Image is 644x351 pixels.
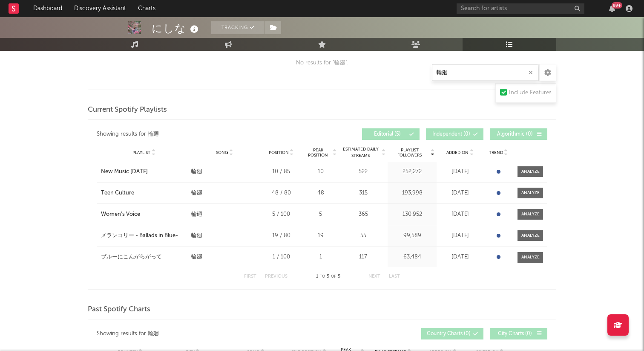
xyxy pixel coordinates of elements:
a: 輪廻 [191,189,258,197]
span: Added On [446,150,469,155]
span: City Charts ( 0 ) [495,331,535,336]
div: 1 / 100 [262,253,300,261]
a: Women's Voice [101,210,187,219]
div: 522 [341,168,385,176]
span: Peak Position [305,148,331,158]
button: First [244,274,256,279]
a: 輪廻 [191,168,258,176]
span: Song [216,150,228,155]
div: 19 [305,232,336,240]
span: Estimated Daily Streams [341,146,380,159]
a: 輪廻 [191,232,258,240]
button: Country Charts(0) [421,328,483,339]
span: to [320,275,325,278]
span: Trend [489,150,503,155]
a: Teen Culture [101,189,187,197]
div: 5 [305,210,336,219]
span: Past Spotify Charts [88,305,150,315]
span: Country Charts ( 0 ) [427,331,471,336]
div: 117 [341,253,385,261]
a: ブルーにこんがらがって [101,253,187,261]
span: Playlist [132,150,150,155]
button: Next [368,274,380,279]
div: [DATE] [439,168,481,176]
div: 315 [341,189,385,197]
a: メランコリー - Ballads in Blue- [101,232,187,240]
div: 193,998 [390,189,434,197]
div: Showing results for [97,328,322,339]
div: 1 [305,253,336,261]
span: Algorithmic ( 0 ) [495,132,535,137]
button: 99+ [609,5,615,12]
button: City Charts(0) [490,328,547,339]
div: 輪廻 [191,210,202,219]
div: 48 / 80 [262,189,300,197]
div: 10 [305,168,336,176]
div: 10 / 85 [262,168,300,176]
div: 19 / 80 [262,232,300,240]
span: Playlist Followers [390,148,429,158]
div: 5 / 100 [262,210,300,219]
div: 99,589 [390,232,434,240]
button: Last [389,274,400,279]
div: ブルーにこんがらがって [101,253,162,261]
div: にしな [152,21,201,35]
div: New Music [DATE] [101,168,148,176]
div: メランコリー - Ballads in Blue- [101,232,178,240]
div: 55 [341,232,385,240]
div: 輪廻 [148,129,159,139]
span: of [331,275,336,278]
div: 365 [341,210,385,219]
div: 48 [305,189,336,197]
div: 130,952 [390,210,434,219]
div: No results for " 輪廻 ". [97,41,547,85]
span: Editorial ( 5 ) [368,132,407,137]
div: [DATE] [439,232,481,240]
input: Search for artists [457,3,584,14]
div: 輪廻 [191,232,202,240]
span: Independent ( 0 ) [431,132,471,137]
div: 輪廻 [191,253,202,261]
div: Showing results for [97,128,322,140]
div: 63,484 [390,253,434,261]
button: Previous [265,274,287,279]
div: 輪廻 [148,329,159,339]
button: Tracking [211,21,264,34]
div: [DATE] [439,253,481,261]
div: [DATE] [439,189,481,197]
span: Current Spotify Playlists [88,105,167,115]
button: Independent(0) [426,128,483,140]
div: 252,272 [390,168,434,176]
div: 輪廻 [191,189,202,197]
span: Position [269,150,289,155]
div: Teen Culture [101,189,134,197]
button: Editorial(5) [362,128,420,140]
div: 輪廻 [191,168,202,176]
a: 輪廻 [191,210,258,219]
a: 輪廻 [191,253,258,261]
input: Search Playlists/Charts [432,64,538,81]
div: 99 + [612,2,622,9]
div: [DATE] [439,210,481,219]
a: New Music [DATE] [101,168,187,176]
div: 1 5 5 [305,272,351,282]
div: Include Features [509,88,552,98]
div: Women's Voice [101,210,140,219]
button: Algorithmic(0) [490,128,547,140]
